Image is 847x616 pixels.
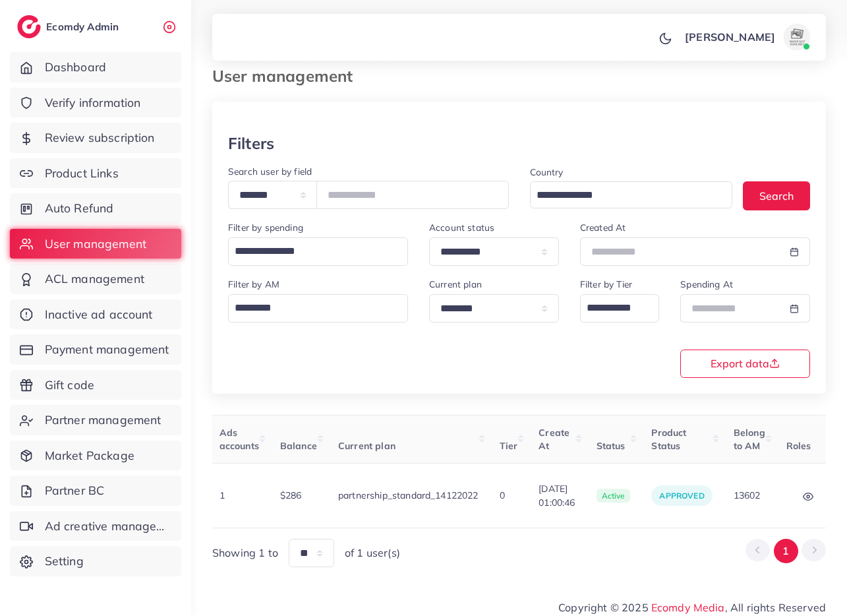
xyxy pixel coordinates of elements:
a: Verify information [10,88,181,118]
a: Payment management [10,334,181,365]
div: Search for option [228,237,408,266]
span: [DATE] 01:00:46 [539,482,575,509]
button: Export data [680,350,810,378]
input: Search for option [582,297,642,319]
span: Balance [280,440,317,452]
span: Create At [539,427,570,452]
button: Go to page 1 [774,539,798,563]
a: logoEcomdy Admin [17,15,122,38]
span: Dashboard [45,59,106,76]
span: Showing 1 to [212,545,278,561]
label: Current plan [429,278,482,291]
h3: Filters [228,134,274,153]
a: Gift code [10,370,181,400]
label: Filter by Tier [580,278,632,291]
span: , All rights Reserved [725,600,826,615]
p: [PERSON_NAME] [685,29,775,45]
div: Search for option [530,181,733,208]
a: Partner BC [10,476,181,506]
h2: Ecomdy Admin [46,20,122,33]
button: Search [743,181,810,210]
input: Search for option [230,240,391,262]
span: Copyright © 2025 [558,600,826,615]
a: Dashboard [10,52,181,82]
span: active [597,489,631,503]
input: Search for option [532,185,716,206]
a: Auto Refund [10,193,181,224]
span: Review subscription [45,129,155,146]
a: Product Links [10,158,181,189]
span: Payment management [45,341,169,358]
a: User management [10,229,181,259]
span: 1 [219,489,225,501]
a: Market Package [10,441,181,471]
a: Ad creative management [10,511,181,541]
label: Spending At [680,278,733,291]
a: Partner management [10,405,181,435]
img: logo [17,15,41,38]
span: Partner BC [45,482,105,499]
img: avatar [784,24,810,50]
span: Partner management [45,412,161,429]
a: Setting [10,546,181,576]
span: Tier [500,440,518,452]
label: Filter by spending [228,221,303,234]
span: Current plan [338,440,395,452]
span: Verify information [45,94,141,111]
span: User management [45,235,146,253]
label: Created At [580,221,626,234]
input: Search for option [230,297,391,319]
span: Ad creative management [45,518,171,535]
h3: User management [212,67,363,86]
span: $286 [280,489,302,501]
span: of 1 user(s) [345,545,400,561]
span: partnership_standard_14122022 [338,489,479,501]
span: Belong to AM [734,427,765,452]
span: approved [659,491,704,501]
a: [PERSON_NAME]avatar [678,24,815,50]
a: Inactive ad account [10,299,181,330]
div: Search for option [580,294,659,323]
span: Setting [45,553,84,570]
span: Gift code [45,377,94,394]
span: ACL management [45,270,144,288]
div: Search for option [228,294,408,323]
span: 0 [500,489,505,501]
span: Ads accounts [219,427,259,452]
span: Roles [786,440,811,452]
span: Inactive ad account [45,306,153,323]
span: Product Links [45,165,119,182]
label: Country [530,166,564,179]
span: Export data [711,358,780,369]
label: Search user by field [228,165,312,178]
span: Status [597,440,626,452]
span: Product Status [651,427,686,452]
a: Review subscription [10,123,181,153]
ul: Pagination [745,539,826,563]
a: ACL management [10,264,181,294]
label: Account status [429,221,494,234]
a: Ecomdy Media [651,601,725,614]
label: Filter by AM [228,278,279,291]
span: Market Package [45,447,134,464]
span: 13602 [734,489,761,501]
span: Auto Refund [45,200,114,217]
